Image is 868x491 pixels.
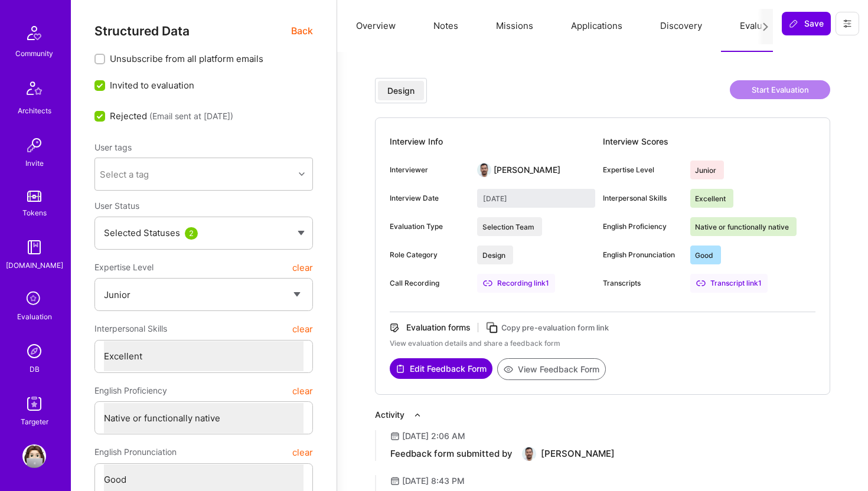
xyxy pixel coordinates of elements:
div: Community [15,47,53,60]
div: Evaluation [17,310,52,323]
div: Transcripts [603,278,681,289]
span: Interpersonal Skills [94,318,167,339]
button: clear [292,441,313,463]
img: Architects [20,76,48,104]
div: 2 [185,227,198,240]
div: Targeter [21,415,48,428]
div: [DATE] 2:06 AM [402,430,465,442]
div: Call Recording [390,278,468,289]
button: clear [292,318,313,339]
div: Design [387,85,415,97]
button: View Feedback Form [497,358,606,380]
div: Interview Date [390,193,468,204]
div: Transcript link 1 [690,274,768,293]
span: Expertise Level [94,257,154,278]
div: Expertise Level [603,165,681,175]
img: User Avatar [477,163,491,177]
a: Transcript link1 [690,274,768,293]
img: User Avatar [522,447,536,461]
div: Interview Scores [603,132,816,151]
div: Feedback form submitted by [390,448,513,460]
span: User Status [94,201,139,211]
div: Interpersonal Skills [603,193,681,204]
img: Admin Search [22,339,46,363]
button: Start Evaluation [730,80,830,99]
span: Save [789,18,824,30]
span: Selected Statuses [104,227,180,238]
div: View evaluation details and share a feedback form [390,338,815,349]
img: Invite [22,133,46,157]
img: guide book [22,235,46,259]
label: User tags [94,142,132,153]
i: icon Chevron [299,171,305,177]
div: [DOMAIN_NAME] [6,259,63,271]
span: Structured Data [94,24,190,38]
div: Architects [18,104,51,117]
div: Select a tag [100,168,149,180]
button: clear [292,380,313,401]
div: [DATE] 8:43 PM [402,475,465,487]
div: Interview Info [390,132,603,151]
div: Recording link 1 [477,274,555,293]
div: [PERSON_NAME] [541,448,615,460]
button: Edit Feedback Form [390,358,492,379]
span: Unsubscribe from all platform emails [110,53,263,65]
div: DB [30,363,40,375]
a: Recording link1 [477,274,555,293]
div: Activity [375,409,404,421]
div: Role Category [390,250,468,260]
a: User Avatar [19,444,49,468]
span: English Pronunciation [94,441,177,463]
button: Save [782,12,831,35]
span: Back [291,24,313,38]
div: Evaluation forms [406,322,471,333]
a: Edit Feedback Form [390,358,492,380]
span: Invited to evaluation [110,79,194,91]
img: Community [20,19,48,47]
i: icon Next [761,22,770,31]
div: Interviewer [390,165,468,175]
button: clear [292,257,313,278]
div: Evaluation Type [390,221,468,232]
div: Tokens [22,207,47,219]
img: caret [298,231,305,235]
div: Invite [25,157,44,169]
div: [PERSON_NAME] [494,164,560,176]
span: Rejected [110,106,233,127]
img: User Avatar [22,444,46,468]
div: Copy pre-evaluation form link [501,322,609,334]
i: icon SelectionTeam [23,288,45,310]
div: English Proficiency [603,221,681,232]
i: icon Copy [485,321,499,335]
span: (Email sent at [DATE]) [147,111,233,121]
span: English Proficiency [94,380,167,401]
div: English Pronunciation [603,250,681,260]
img: tokens [27,191,41,202]
img: Skill Targeter [22,392,46,415]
